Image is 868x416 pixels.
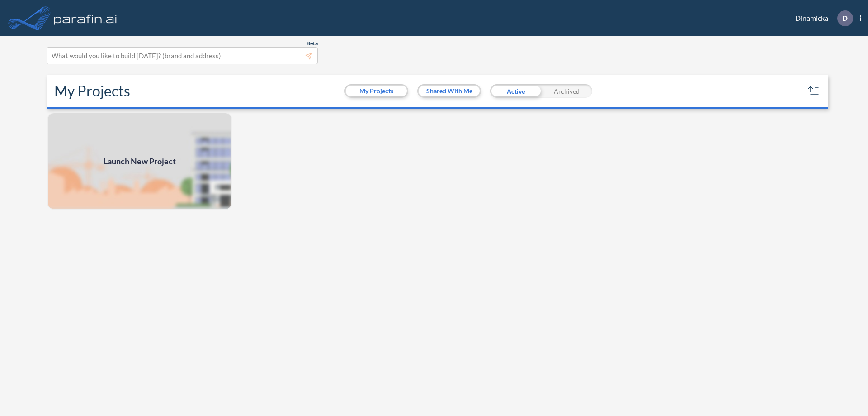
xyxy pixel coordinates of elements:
[541,84,592,98] div: Archived
[490,84,541,98] div: Active
[52,9,119,27] img: logo
[807,84,821,98] button: sort
[54,82,130,100] h2: My Projects
[782,10,861,26] div: Dinamicka
[104,155,176,167] span: Launch New Project
[307,40,318,47] span: Beta
[842,14,848,22] p: D
[47,112,232,210] img: add
[47,112,232,210] a: Launch New Project
[346,86,407,96] button: My Projects
[419,86,480,96] button: Shared With Me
